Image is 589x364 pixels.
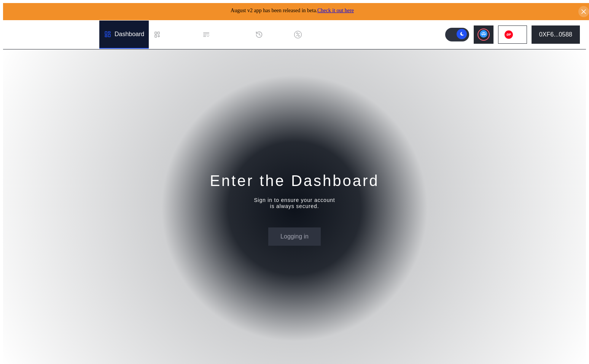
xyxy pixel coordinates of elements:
[99,21,149,49] a: Dashboard
[317,8,354,13] a: Check it out here
[198,21,251,49] a: Permissions
[532,25,580,44] button: 0XF6...0588
[149,21,198,49] a: Loan Book
[268,227,321,246] button: Logging in
[164,31,193,38] div: Loan Book
[498,25,527,44] button: chain logo
[266,31,285,38] div: History
[505,30,513,39] img: chain logo
[115,31,144,38] div: Dashboard
[305,31,350,38] div: Discount Factors
[290,21,355,49] a: Discount Factors
[251,21,290,49] a: History
[231,8,354,13] span: August v2 app has been released in beta.
[254,197,335,209] div: Sign in to ensure your account is always secured.
[539,31,572,38] div: 0XF6...0588
[210,171,379,191] div: Enter the Dashboard
[213,31,246,38] div: Permissions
